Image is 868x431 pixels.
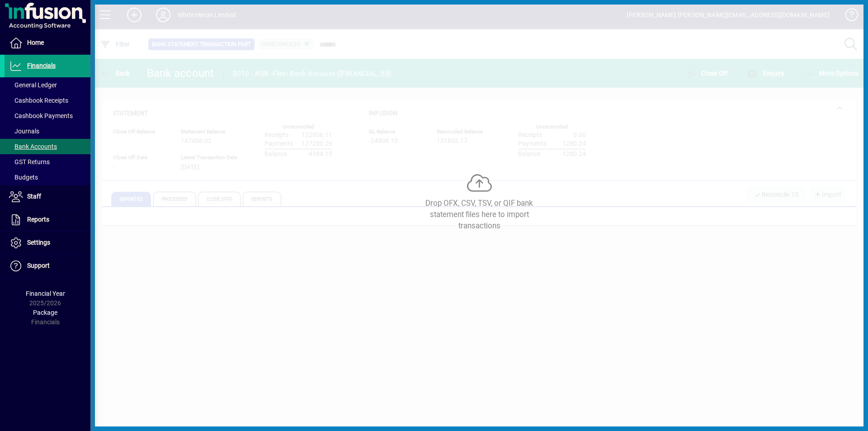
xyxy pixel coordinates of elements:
span: Financials [27,62,56,69]
a: Journals [5,123,90,139]
a: Settings [5,232,90,254]
a: Bank Accounts [5,139,90,154]
a: General Ledger [5,77,90,93]
span: General Ledger [9,81,57,89]
span: GST Returns [9,158,50,166]
span: Cashbook Receipts [9,97,68,104]
a: Support [5,255,90,277]
span: Reports [27,216,49,223]
span: Package [33,309,57,316]
a: GST Returns [5,154,90,170]
span: Home [27,39,44,46]
span: Budgets [9,174,38,181]
a: Reports [5,208,90,231]
span: Support [27,262,50,269]
span: Cashbook Payments [9,112,73,119]
a: Home [5,32,90,54]
a: Cashbook Payments [5,108,90,123]
span: Settings [27,239,50,246]
a: Staff [5,185,90,208]
span: Staff [27,193,41,200]
a: Budgets [5,170,90,185]
div: Drop OFX, CSV, TSV, or QIF bank statement files here to import transactions [411,198,547,232]
span: Financial Year [26,290,65,297]
span: Bank Accounts [9,143,57,150]
span: Journals [9,128,39,135]
a: Cashbook Receipts [5,93,90,108]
